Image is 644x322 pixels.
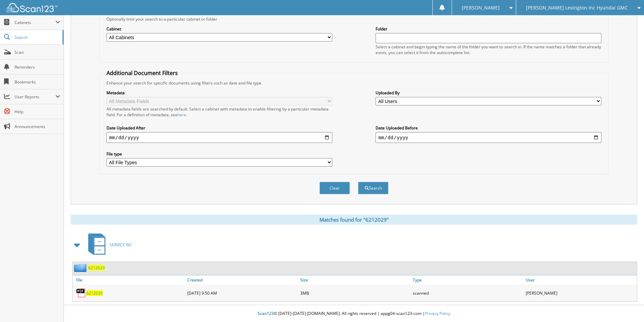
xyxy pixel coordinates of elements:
[299,286,411,300] div: 3MB
[15,94,55,100] span: User Reports
[74,264,88,272] img: folder2.png
[258,311,274,316] span: Scan123
[186,275,299,284] a: Created
[110,242,132,248] span: SERVICE RO
[106,106,332,118] div: All metadata fields are searched by default. Select a cabinet with metadata to enable filtering b...
[299,275,411,284] a: Size
[376,132,601,143] input: end
[15,20,55,25] span: Cabinets
[425,311,450,316] a: Privacy Policy
[106,90,332,96] label: Metadata
[462,6,500,10] span: [PERSON_NAME]
[358,182,388,194] button: Search
[411,286,524,300] div: scanned
[15,124,60,129] span: Announcements
[376,26,601,32] label: Folder
[86,290,103,296] a: 6212029
[84,231,132,258] a: SERVICE RO
[15,64,60,70] span: Reminders
[106,132,332,143] input: start
[524,286,637,300] div: [PERSON_NAME]
[15,109,60,115] span: Help
[103,16,605,22] div: Optionally limit your search to a particular cabinet or folder
[411,275,524,284] a: Type
[15,49,60,55] span: Scan
[376,44,601,55] div: Select a cabinet and begin typing the name of the folder you want to search in. If the name match...
[76,288,86,298] img: PDF.png
[526,6,628,10] span: [PERSON_NAME] Lexington Inc Hyundai GMC
[319,182,350,194] button: Clear
[103,80,605,86] div: Enhance your search for specific documents using filters such as date and file type.
[15,34,59,40] span: Search
[64,305,644,322] div: © [DATE]-[DATE] [DOMAIN_NAME]. All rights reserved | appg04-scan123-com |
[376,90,601,96] label: Uploaded By
[106,26,332,32] label: Cabinet
[73,275,186,284] a: File
[7,3,57,12] img: scan123-logo-white.svg
[177,112,186,118] a: here
[106,151,332,157] label: File type
[15,79,60,85] span: Bookmarks
[524,275,637,284] a: User
[106,125,332,131] label: Date Uploaded After
[610,290,644,322] iframe: Chat Widget
[376,125,601,131] label: Date Uploaded Before
[186,286,299,300] div: [DATE] 9:50 AM
[88,265,105,271] a: 6212029
[103,69,181,77] legend: Additional Document Filters
[71,215,637,225] div: Matches found for "6212029"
